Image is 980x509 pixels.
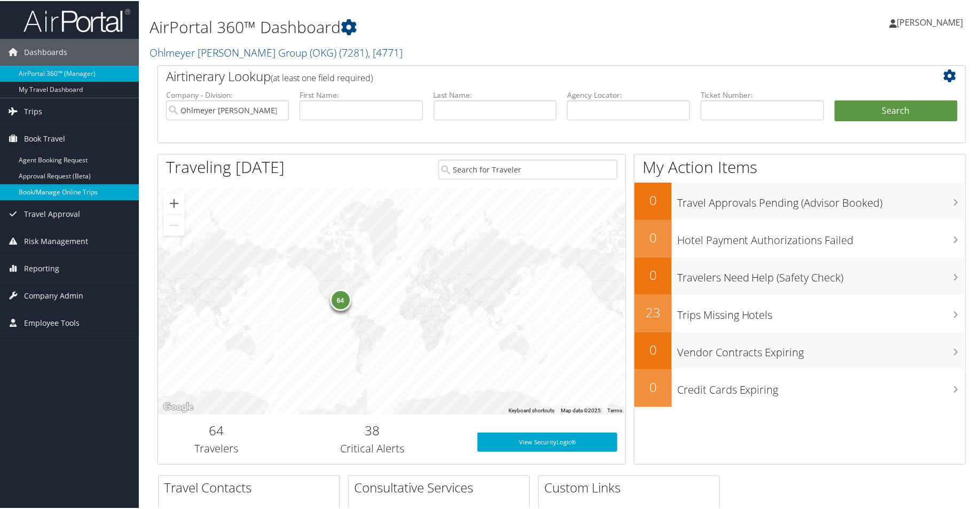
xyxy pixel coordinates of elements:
[24,227,88,254] span: Risk Management
[544,477,719,496] h2: Custom Links
[677,264,966,284] h3: Travelers Need Help (Safety Check)
[701,89,824,99] label: Ticket Number:
[24,200,80,226] span: Travel Approval
[634,340,672,358] h2: 0
[835,99,958,121] button: Search
[164,477,339,496] h2: Travel Contacts
[271,71,373,83] span: (at least one field required)
[339,44,368,59] span: ( 7281 )
[166,155,285,177] h1: Traveling [DATE]
[634,256,966,294] a: 0Travelers Need Help (Safety Check)
[634,219,966,256] a: 0Hotel Payment Authorizations Failed
[166,440,267,455] h3: Travelers
[163,192,185,213] button: Zoom in
[23,7,130,32] img: airportal-logo.png
[477,432,617,451] a: View SecurityLogic®
[634,155,966,177] h1: My Action Items
[634,265,672,283] h2: 0
[677,339,966,359] h3: Vendor Contracts Expiring
[634,190,672,208] h2: 0
[24,38,67,65] span: Dashboards
[24,309,80,335] span: Employee Tools
[634,228,672,246] h2: 0
[508,406,554,413] button: Keyboard shortcuts
[166,66,890,84] h2: Airtinerary Lookup
[634,294,966,331] a: 23Trips Missing Hotels
[283,420,462,438] h2: 38
[166,89,289,99] label: Company - Division:
[607,406,622,412] a: Terms (opens in new tab)
[567,89,690,99] label: Agency Locator:
[634,369,966,406] a: 0Credit Cards Expiring
[150,44,403,59] a: Ohlmeyer [PERSON_NAME] Group (OKG)
[677,301,966,322] h3: Trips Missing Hotels
[890,5,974,37] a: [PERSON_NAME]
[634,182,966,219] a: 0Travel Approvals Pending (Advisor Booked)
[24,254,59,281] span: Reporting
[634,377,672,395] h2: 0
[634,302,672,320] h2: 23
[161,400,196,413] a: Open this area in Google Maps (opens a new window)
[897,15,963,27] span: [PERSON_NAME]
[24,281,83,308] span: Company Admin
[561,406,601,412] span: Map data ©2025
[634,331,966,369] a: 0Vendor Contracts Expiring
[438,159,617,178] input: Search for Traveler
[24,97,42,124] span: Trips
[300,89,422,99] label: First Name:
[677,376,966,396] h3: Credit Cards Expiring
[330,288,351,309] div: 64
[150,15,699,37] h1: AirPortal 360™ Dashboard
[283,440,462,455] h3: Critical Alerts
[434,89,556,99] label: Last Name:
[163,214,185,235] button: Zoom out
[24,124,65,151] span: Book Travel
[354,477,529,496] h2: Consultative Services
[161,400,196,413] img: Google
[368,44,403,59] span: , [ 4771 ]
[677,226,966,247] h3: Hotel Payment Authorizations Failed
[677,189,966,209] h3: Travel Approvals Pending (Advisor Booked)
[166,420,267,438] h2: 64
